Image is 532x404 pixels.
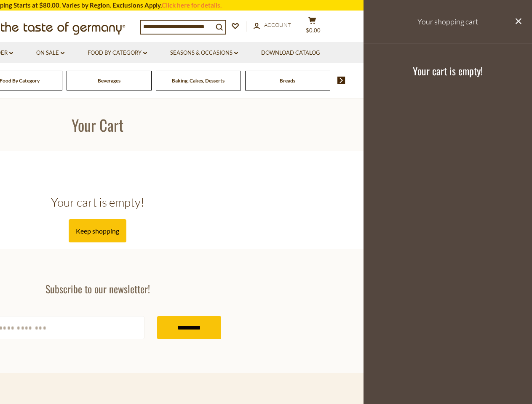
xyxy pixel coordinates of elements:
a: Seasons & Occasions [170,48,238,58]
a: On Sale [36,48,64,58]
a: Download Catalog [261,48,320,58]
button: $0.00 [300,16,325,37]
a: Click here for details. [162,1,222,9]
a: Beverages [98,77,120,84]
a: Breads [280,77,295,84]
span: Account [264,21,291,28]
span: $0.00 [306,27,321,34]
a: Food By Category [88,48,147,58]
a: Keep shopping [69,219,126,242]
h3: Your cart is empty! [374,64,521,77]
a: Account [254,21,291,30]
img: next arrow [337,77,345,84]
